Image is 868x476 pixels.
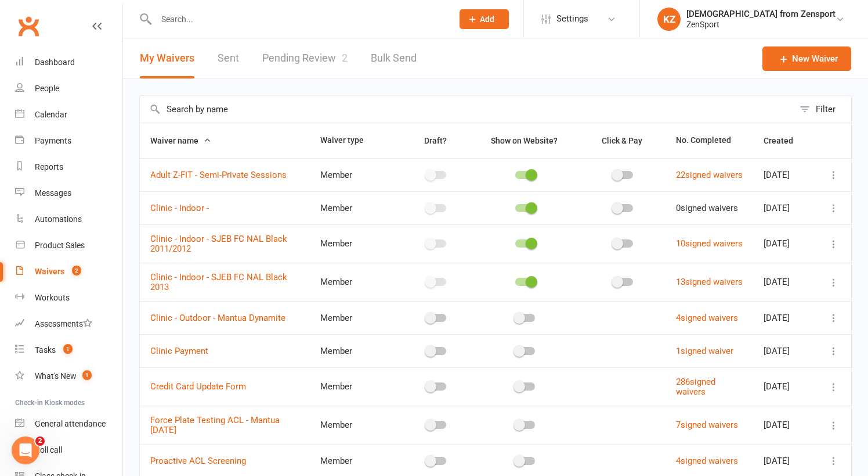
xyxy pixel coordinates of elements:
[666,123,753,158] th: No. Completed
[15,259,122,285] a: Waivers 2
[753,367,816,406] td: [DATE]
[686,19,836,30] div: ZenSport
[14,12,43,41] a: Clubworx
[35,436,45,446] span: 2
[753,158,816,191] td: [DATE]
[150,272,287,292] a: Clinic - Indoor - SJEB FC NAL Black 2013
[602,136,642,145] span: Click & Pay
[35,162,63,171] div: Reports
[310,334,403,367] td: Member
[371,38,417,78] a: Bulk Send
[150,170,287,180] a: Adult Z-FIT - Semi-Private Sessions
[153,11,444,27] input: Search...
[150,136,211,145] span: Waiver name
[310,301,403,334] td: Member
[753,334,816,367] td: [DATE]
[15,128,122,154] a: Payments
[82,370,92,380] span: 1
[764,136,806,145] span: Created
[676,170,743,180] a: 22signed waivers
[310,263,403,301] td: Member
[35,136,71,145] div: Payments
[150,203,209,213] a: Clinic - Indoor -
[35,214,82,224] div: Automations
[218,38,239,78] a: Sent
[753,224,816,263] td: [DATE]
[15,285,122,311] a: Workouts
[310,191,403,224] td: Member
[764,134,806,148] button: Created
[35,419,106,428] div: General attendance
[676,420,738,430] a: 7signed waivers
[140,96,794,123] input: Search by name
[15,232,122,259] a: Product Sales
[794,96,851,123] button: Filter
[35,293,70,302] div: Workouts
[310,224,403,263] td: Member
[35,371,77,381] div: What's New
[676,377,715,397] a: 286signed waivers
[150,346,208,356] a: Clinic Payment
[762,46,851,71] a: New Waiver
[342,52,348,64] span: 2
[15,206,122,232] a: Automations
[150,415,280,435] a: Force Plate Testing ACL - Mantua [DATE]
[480,134,570,148] button: Show on Website?
[15,437,122,463] a: Roll call
[12,436,39,464] iframe: Intercom live chat
[35,241,85,250] div: Product Sales
[15,337,122,363] a: Tasks 1
[15,363,122,389] a: What's New1
[460,9,509,29] button: Add
[310,158,403,191] td: Member
[63,344,73,354] span: 1
[35,319,92,328] div: Assessments
[310,123,403,158] th: Waiver type
[140,38,194,78] button: My Waivers
[753,301,816,334] td: [DATE]
[676,346,733,356] a: 1signed waiver
[35,188,71,198] div: Messages
[310,367,403,406] td: Member
[262,38,348,78] a: Pending Review2
[491,136,558,145] span: Show on Website?
[72,266,81,275] span: 2
[657,8,681,31] div: KZ
[414,134,460,148] button: Draft?
[150,134,211,148] button: Waiver name
[556,6,588,32] span: Settings
[150,456,246,466] a: Proactive ACL Screening
[35,84,59,93] div: People
[310,406,403,444] td: Member
[150,313,285,323] a: Clinic - Outdoor - Mantua Dynamite
[424,136,447,145] span: Draft?
[753,191,816,224] td: [DATE]
[35,58,75,67] div: Dashboard
[15,76,122,102] a: People
[676,313,738,323] a: 4signed waivers
[15,311,122,337] a: Assessments
[686,9,836,19] div: [DEMOGRAPHIC_DATA] from Zensport
[15,411,122,437] a: General attendance kiosk mode
[676,456,738,466] a: 4signed waivers
[816,102,836,116] div: Filter
[35,445,62,454] div: Roll call
[15,154,122,180] a: Reports
[15,180,122,206] a: Messages
[150,234,287,254] a: Clinic - Indoor - SJEB FC NAL Black 2011/2012
[15,49,122,76] a: Dashboard
[480,15,494,24] span: Add
[15,102,122,128] a: Calendar
[676,277,743,287] a: 13signed waivers
[753,263,816,301] td: [DATE]
[676,238,743,249] a: 10signed waivers
[753,406,816,444] td: [DATE]
[35,110,67,119] div: Calendar
[35,267,64,276] div: Waivers
[591,134,655,148] button: Click & Pay
[676,203,738,213] span: 0 signed waivers
[35,345,56,355] div: Tasks
[150,381,246,392] a: Credit Card Update Form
